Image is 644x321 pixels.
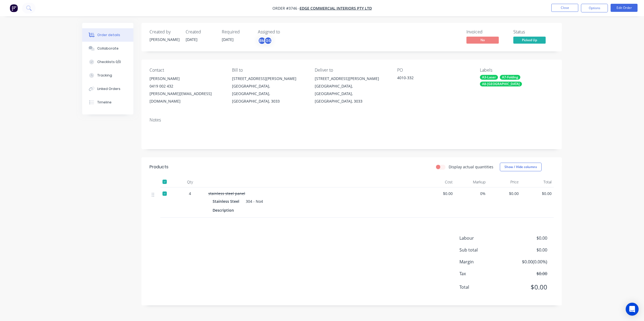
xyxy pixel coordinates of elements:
[150,90,223,105] div: [PERSON_NAME][EMAIL_ADDRESS][DOMAIN_NAME]
[97,33,120,37] div: Order details
[189,191,191,196] span: 4
[208,191,245,196] span: stainless steel panel
[315,75,389,82] div: [STREET_ADDRESS][PERSON_NAME]
[186,29,215,34] div: Created
[466,37,499,43] span: No
[97,86,120,91] div: Linked Orders
[300,6,372,11] a: Edge Commercial Interiors Pty Ltd
[150,75,223,82] div: [PERSON_NAME]
[264,37,272,45] div: GS
[581,4,608,12] button: Options
[488,177,521,187] div: Price
[459,259,507,265] span: Margin
[97,46,119,51] div: Collaborate
[397,75,465,82] div: 4010-332
[213,206,236,214] div: Description
[500,75,520,80] div: A7-Folding
[457,191,486,196] span: 0%
[459,235,507,241] span: Labour
[232,75,306,105] div: [STREET_ADDRESS][PERSON_NAME][GEOGRAPHIC_DATA], [GEOGRAPHIC_DATA], [GEOGRAPHIC_DATA], 3033
[232,82,306,105] div: [GEOGRAPHIC_DATA], [GEOGRAPHIC_DATA], [GEOGRAPHIC_DATA], 3033
[258,37,272,45] button: BMGS
[507,247,547,253] span: $0.00
[82,28,133,42] button: Order details
[626,303,639,316] div: Open Intercom Messenger
[150,164,168,170] div: Products
[272,6,300,11] span: Order #3746 -
[611,4,638,12] button: Edit Order
[82,82,133,96] button: Linked Orders
[521,177,554,187] div: Total
[459,284,507,290] span: Total
[422,177,455,187] div: Cost
[82,69,133,82] button: Tracking
[315,68,389,73] div: Deliver to
[150,75,223,105] div: [PERSON_NAME]0419 002 432[PERSON_NAME][EMAIL_ADDRESS][DOMAIN_NAME]
[459,270,507,277] span: Tax
[82,96,133,109] button: Timeline
[507,235,547,241] span: $0.00
[459,247,507,253] span: Sub total
[82,55,133,69] button: Checklists 0/0
[507,270,547,277] span: $0.00
[315,75,389,105] div: [STREET_ADDRESS][PERSON_NAME][GEOGRAPHIC_DATA], [GEOGRAPHIC_DATA], [GEOGRAPHIC_DATA], 3033
[490,191,519,196] span: $0.00
[150,117,554,123] div: Notes
[82,42,133,55] button: Collaborate
[449,164,493,170] label: Display actual quantities
[513,37,546,45] button: Picked Up
[97,60,121,64] div: Checklists 0/0
[480,68,554,73] div: Labels
[10,4,18,12] img: Factory
[97,73,112,78] div: Tracking
[513,29,554,34] div: Status
[500,163,542,171] button: Show / Hide columns
[150,82,223,90] div: 0419 002 432
[258,37,266,45] div: BM
[455,177,488,187] div: Markup
[150,37,179,42] div: [PERSON_NAME]
[551,4,578,12] button: Close
[424,191,453,196] span: $0.00
[244,197,263,205] div: 304 - No4
[480,75,498,80] div: A3-Laser
[213,197,241,205] div: Stainless Steel
[507,282,547,292] span: $0.00
[232,75,306,82] div: [STREET_ADDRESS][PERSON_NAME]
[174,177,206,187] div: Qty
[315,82,389,105] div: [GEOGRAPHIC_DATA], [GEOGRAPHIC_DATA], [GEOGRAPHIC_DATA], 3033
[150,29,179,34] div: Created by
[466,29,507,34] div: Invoiced
[523,191,552,196] span: $0.00
[397,68,471,73] div: PO
[232,68,306,73] div: Bill to
[186,37,198,42] span: [DATE]
[507,259,547,265] span: $0.00 ( 0.00 %)
[513,37,546,43] span: Picked Up
[222,29,251,34] div: Required
[150,68,223,73] div: Contact
[222,37,234,42] span: [DATE]
[258,29,312,34] div: Assigned to
[97,100,112,105] div: Timeline
[480,82,522,86] div: A8-[GEOGRAPHIC_DATA]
